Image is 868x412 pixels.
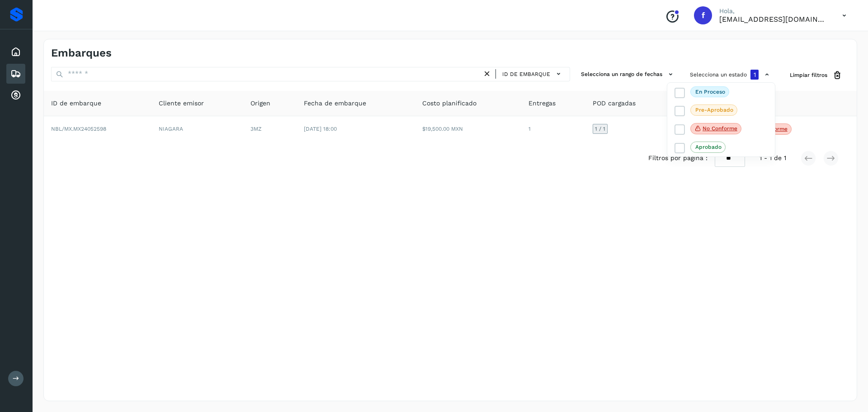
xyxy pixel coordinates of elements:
p: Aprobado [695,144,722,150]
p: Pre-Aprobado [695,107,733,113]
p: No conforme [703,125,737,132]
div: Cuentas por cobrar [6,85,25,105]
div: Inicio [6,42,25,62]
div: Embarques [6,64,25,84]
p: En proceso [695,89,725,95]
